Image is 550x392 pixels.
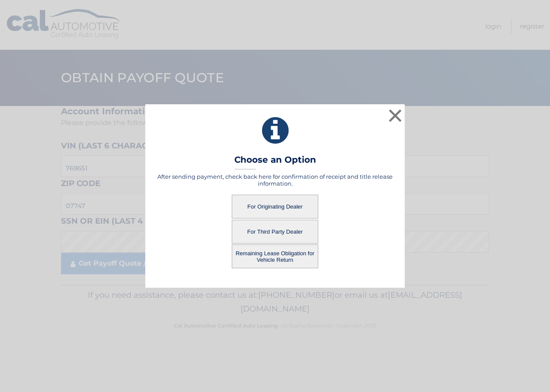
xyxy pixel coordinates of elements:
button: × [387,107,404,124]
button: Remaining Lease Obligation for Vehicle Return [232,244,318,268]
h5: After sending payment, check back here for confirmation of receipt and title release information. [156,173,394,187]
button: For Third Party Dealer [232,220,318,244]
h3: Choose an Option [234,154,316,170]
button: For Originating Dealer [232,195,318,218]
